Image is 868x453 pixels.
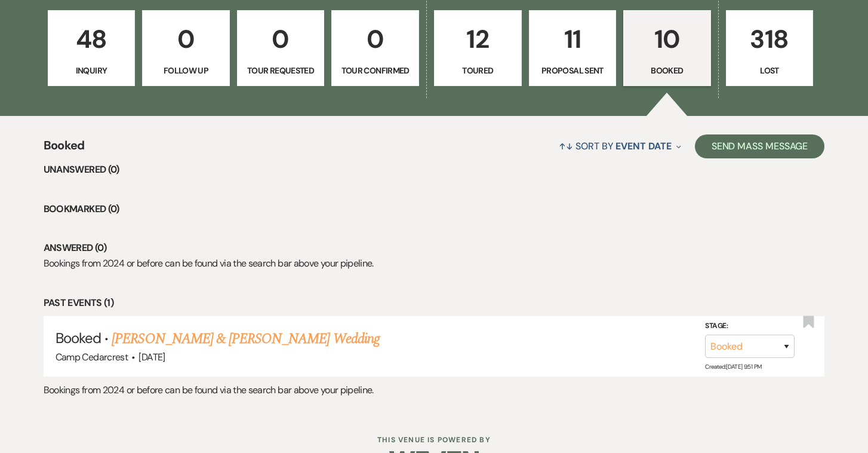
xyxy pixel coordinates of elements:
[56,64,128,77] p: Inquiry
[734,19,806,59] p: 318
[559,140,573,152] span: ↑↓
[56,19,128,59] p: 48
[726,10,814,87] a: 318Lost
[434,10,522,87] a: 12Toured
[734,64,806,77] p: Lost
[537,19,609,59] p: 11
[631,64,703,77] p: Booked
[339,64,411,77] p: Tour Confirmed
[442,64,514,77] p: Toured
[705,320,795,333] label: Stage:
[150,64,222,77] p: Follow Up
[44,136,85,162] span: Booked
[44,201,825,217] li: Bookmarked (0)
[529,10,617,87] a: 11Proposal Sent
[56,329,101,347] span: Booked
[615,140,671,152] span: Event Date
[150,19,222,59] p: 0
[56,351,128,363] span: Camp Cedarcrest
[44,295,825,311] li: Past Events (1)
[695,134,825,158] button: Send Mass Message
[237,10,325,87] a: 0Tour Requested
[44,240,825,256] li: Answered (0)
[705,363,761,371] span: Created: [DATE] 9:51 PM
[142,10,230,87] a: 0Follow Up
[537,64,609,77] p: Proposal Sent
[554,130,685,162] button: Sort By Event Date
[245,64,317,77] p: Tour Requested
[442,19,514,59] p: 12
[44,256,825,271] p: Bookings from 2024 or before can be found via the search bar above your pipeline.
[331,10,419,87] a: 0Tour Confirmed
[44,162,825,177] li: Unanswered (0)
[112,328,379,350] a: [PERSON_NAME] & [PERSON_NAME] Wedding
[245,19,317,59] p: 0
[631,19,703,59] p: 10
[339,19,411,59] p: 0
[623,10,711,87] a: 10Booked
[48,10,136,87] a: 48Inquiry
[138,351,165,363] span: [DATE]
[44,382,825,398] p: Bookings from 2024 or before can be found via the search bar above your pipeline.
